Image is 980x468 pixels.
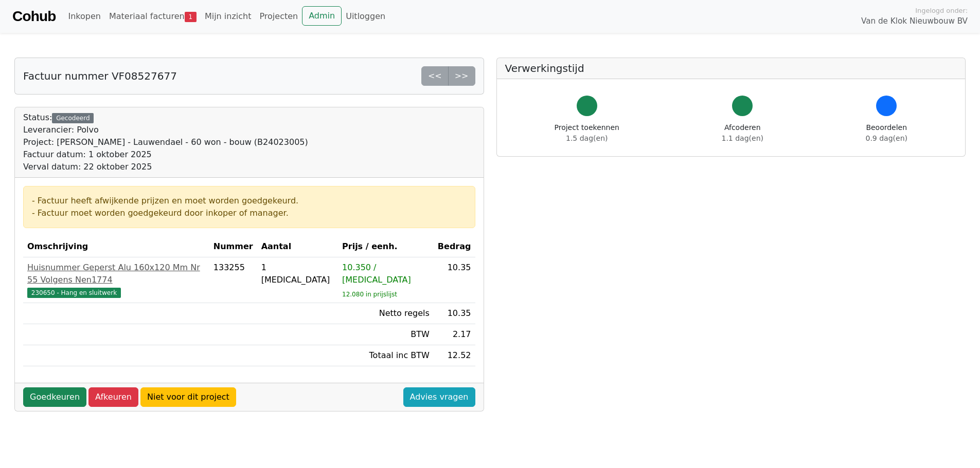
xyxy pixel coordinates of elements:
[32,195,467,207] div: - Factuur heeft afwijkende prijzen en moet worden goedgekeurd.
[338,303,434,324] td: Netto regels
[23,136,308,148] div: Project: [PERSON_NAME] - Lauwendael - 60 won - bouw (B24023005)
[209,236,257,257] th: Nummer
[185,12,197,22] span: 1
[866,134,907,142] span: 0.9 dag(en)
[342,6,389,27] a: Uitloggen
[27,261,205,298] a: Huisnummer Geperst Alu 160x120 Mm Nr 55 Volgens Nen1774230650 - Hang en sluitwerk
[434,345,475,366] td: 12.52
[403,387,475,407] a: Advies vragen
[342,291,397,298] sub: 12.080 in prijslijst
[88,387,138,407] a: Afkeuren
[23,70,177,82] h5: Factuur nummer VF08527677
[555,122,619,144] div: Project toekennen
[209,257,257,303] td: 133255
[261,261,334,286] div: 1 [MEDICAL_DATA]
[722,122,763,144] div: Afcoderen
[255,6,302,27] a: Projecten
[434,303,475,324] td: 10.35
[52,113,94,123] div: Gecodeerd
[201,6,256,27] a: Mijn inzicht
[866,122,907,144] div: Beoordelen
[434,257,475,303] td: 10.35
[566,134,608,142] span: 1.5 dag(en)
[722,134,763,142] span: 1.1 dag(en)
[23,161,308,173] div: Verval datum: 22 oktober 2025
[23,111,308,173] div: Status:
[302,6,342,26] a: Admin
[338,345,434,366] td: Totaal inc BTW
[257,236,338,257] th: Aantal
[27,288,121,298] span: 230650 - Hang en sluitwerk
[23,387,86,407] a: Goedkeuren
[27,261,205,286] div: Huisnummer Geperst Alu 160x120 Mm Nr 55 Volgens Nen1774
[23,124,308,136] div: Leverancier: Polvo
[140,387,236,407] a: Niet voor dit project
[338,324,434,345] td: BTW
[64,6,104,27] a: Inkopen
[505,62,957,74] h5: Verwerkingstijd
[23,236,209,257] th: Omschrijving
[12,4,56,29] a: Cohub
[915,6,968,15] span: Ingelogd onder:
[434,236,475,257] th: Bedrag
[105,6,201,27] a: Materiaal facturen1
[338,236,434,257] th: Prijs / eenh.
[32,207,467,219] div: - Factuur moet worden goedgekeurd door inkoper of manager.
[342,261,430,286] div: 10.350 / [MEDICAL_DATA]
[434,324,475,345] td: 2.17
[861,15,968,27] span: Van de Klok Nieuwbouw BV
[23,148,308,161] div: Factuur datum: 1 oktober 2025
